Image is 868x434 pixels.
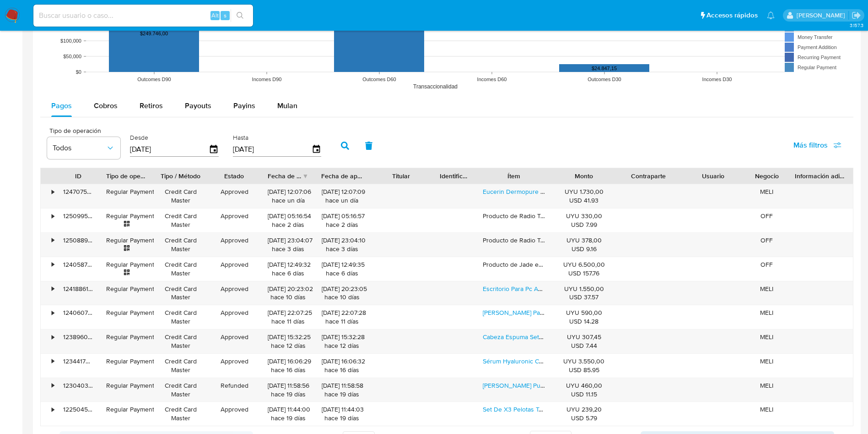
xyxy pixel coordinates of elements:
[211,11,219,20] span: Alt
[852,11,861,20] a: Salir
[33,10,253,22] input: Buscar usuario o caso...
[767,11,775,19] a: Notificaciones
[231,9,249,22] button: search-icon
[706,11,758,20] span: Accesos rápidos
[797,11,848,20] p: tomas.vaya@mercadolibre.com
[224,11,226,20] span: s
[850,22,863,29] span: 3.157.3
